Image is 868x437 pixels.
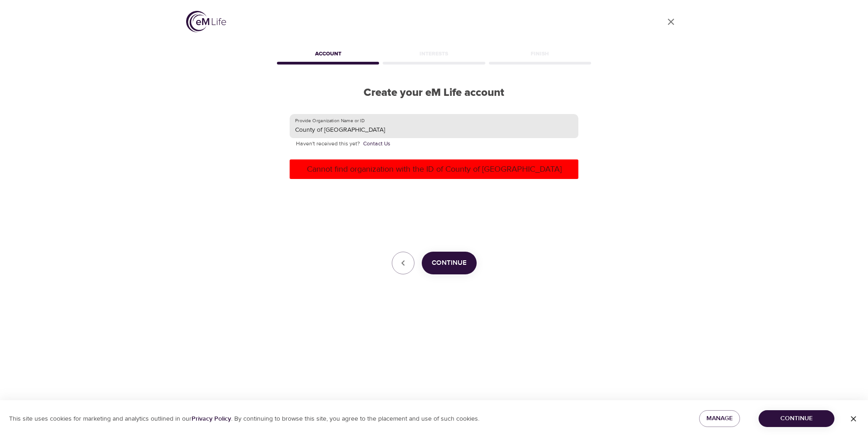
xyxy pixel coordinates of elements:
span: Continue [432,257,467,269]
span: Manage [706,413,733,424]
p: Cannot find organization with the ID of County of [GEOGRAPHIC_DATA] [293,163,575,175]
button: Continue [422,252,477,274]
button: Continue [759,410,834,427]
span: Continue [766,413,827,424]
button: Manage [699,410,740,427]
p: Haven't received this yet? [296,139,572,149]
a: Privacy Policy [192,415,231,423]
h2: Create your eM Life account [275,86,593,99]
a: Contact Us [363,139,390,149]
img: logo [186,11,226,32]
a: close [660,11,682,33]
